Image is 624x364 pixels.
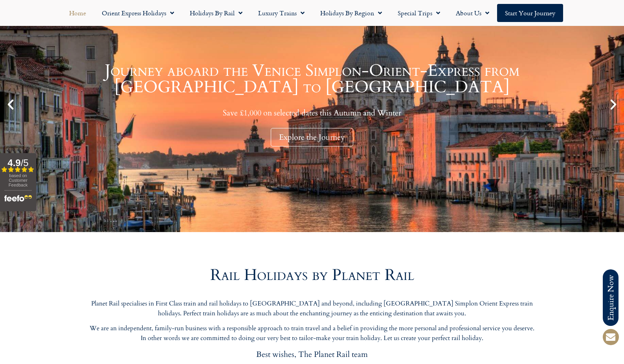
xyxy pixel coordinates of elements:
p: We are an independent, family-run business with a responsible approach to train travel and a beli... [88,324,536,344]
div: Explore the Journey [271,128,353,146]
div: Next slide [607,98,620,111]
a: Luxury Trains [250,4,312,22]
a: Orient Express Holidays [94,4,182,22]
a: Holidays by Region [312,4,390,22]
a: Home [61,4,94,22]
p: Planet Rail specialises in First Class train and rail holidays to [GEOGRAPHIC_DATA] and beyond, i... [88,299,536,319]
a: Holidays by Rail [182,4,250,22]
a: Special Trips [390,4,448,22]
h2: Rail Holidays by Planet Rail [88,267,536,283]
a: Start your Journey [497,4,563,22]
a: About Us [448,4,497,22]
h1: Journey aboard the Venice Simplon-Orient-Express from [GEOGRAPHIC_DATA] to [GEOGRAPHIC_DATA] [20,62,604,95]
p: Save £1,000 on selected dates this Autumn and Winter [20,108,604,118]
div: Previous slide [4,98,17,111]
span: Best wishes, The Planet Rail team [256,349,368,360]
nav: Menu [4,4,620,22]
